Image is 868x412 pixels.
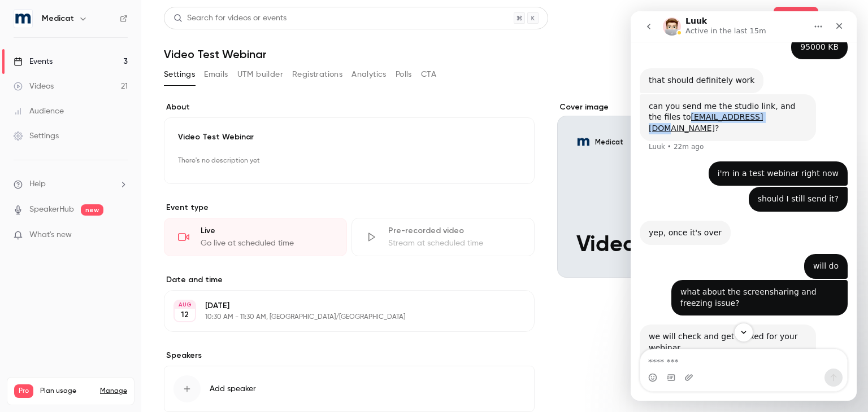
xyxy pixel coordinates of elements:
p: Video Test Webinar [178,132,520,143]
button: Polls [396,65,412,84]
div: Search for videos or events [173,12,287,24]
p: 12 [181,309,189,321]
p: There's no description yet [178,152,520,170]
label: Date and time [164,274,535,286]
span: Pro [14,384,33,398]
div: Go live at scheduled time [201,238,333,249]
li: help-dropdown-opener [14,178,128,190]
span: What's new [29,229,72,241]
iframe: Intercom live chat [631,11,857,401]
button: Share [774,7,818,29]
span: Help [29,178,46,190]
div: Videos [14,81,54,92]
label: Speakers [164,350,535,361]
label: Cover image [557,102,845,113]
span: Add speaker [210,383,256,395]
button: CTA [421,65,436,84]
div: Pre-recorded videoStream at scheduled time [351,218,535,256]
div: Events [14,56,53,67]
span: new [81,204,103,216]
div: Live [201,225,333,236]
span: Plan usage [40,387,93,396]
h1: Video Test Webinar [164,47,845,61]
div: Pre-recorded video [388,225,520,236]
p: 10:30 AM - 11:30 AM, [GEOGRAPHIC_DATA]/[GEOGRAPHIC_DATA] [205,313,475,322]
section: Cover image [557,102,845,278]
p: [DATE] [205,300,475,312]
div: Audience [14,106,64,117]
button: Registrations [292,65,342,84]
a: SpeakerHub [29,204,74,216]
a: Manage [100,387,127,396]
div: Stream at scheduled time [388,238,520,249]
p: Event type [164,202,535,213]
button: Emails [204,65,228,84]
div: Settings [14,130,59,142]
img: Medicat [14,10,32,28]
button: UTM builder [237,65,283,84]
button: Settings [164,65,195,84]
button: Add speaker [164,366,535,412]
div: LiveGo live at scheduled time [164,218,347,256]
h6: Medicat [42,13,74,24]
div: AUG [175,301,195,309]
label: About [164,102,535,113]
button: Analytics [351,65,387,84]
